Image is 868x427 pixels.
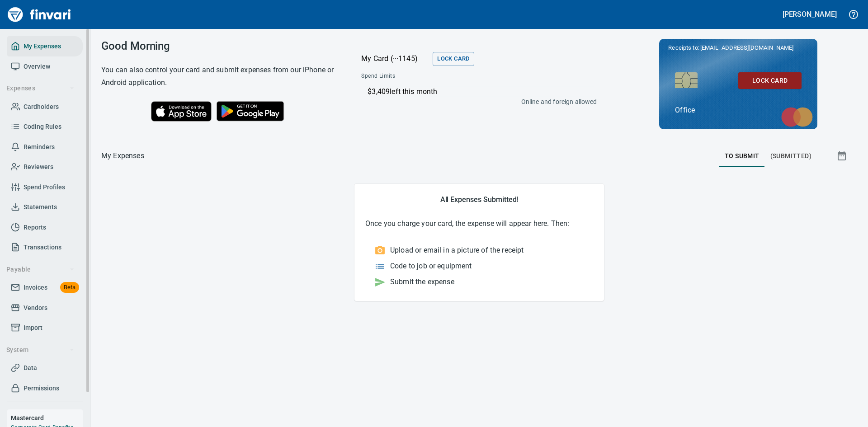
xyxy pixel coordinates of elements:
img: mastercard.svg [777,103,817,131]
p: Submit the expense [390,277,454,287]
span: Reports [24,222,46,233]
span: Statements [24,202,57,213]
a: Reports [7,217,83,238]
a: Permissions [7,378,83,399]
a: InvoicesBeta [7,277,83,298]
span: Transactions [24,242,61,253]
a: My Expenses [7,36,83,56]
button: System [3,342,78,358]
p: Receipts to: [668,43,808,52]
span: Invoices [24,282,47,293]
nav: breadcrumb [101,150,144,161]
button: Lock Card [433,52,474,66]
h6: Mastercard [11,413,83,423]
span: Reviewers [24,161,53,173]
span: To Submit [725,150,759,162]
p: My Expenses [101,150,144,161]
p: My Card (···1145) [361,53,429,64]
span: [EMAIL_ADDRESS][DOMAIN_NAME] [699,43,794,52]
a: Spend Profiles [7,177,83,197]
span: My Expenses [24,41,61,52]
a: Import [7,318,83,338]
span: System [6,344,75,356]
span: Spend Limits [361,72,495,81]
a: Coding Rules [7,117,83,137]
a: Transactions [7,237,83,258]
a: Cardholders [7,97,83,117]
h6: You can also control your card and submit expenses from our iPhone or Android application. [101,64,339,89]
a: Reminders [7,137,83,157]
span: Expenses [6,83,75,94]
button: Expenses [3,80,78,97]
a: Statements [7,197,83,217]
a: Data [7,358,83,378]
span: Spend Profiles [24,182,65,193]
p: Office [675,105,802,116]
h5: [PERSON_NAME] [783,9,837,19]
button: Lock Card [738,72,802,89]
button: [PERSON_NAME] [780,7,839,21]
span: Overview [24,61,50,72]
p: Upload or email in a picture of the receipt [390,245,524,256]
h5: All Expenses Submitted! [365,195,593,204]
a: Overview [7,56,83,77]
span: Data [24,362,37,374]
img: Finvari [5,4,73,25]
button: Show transactions within a particular date range [828,145,857,167]
span: Beta [60,282,79,293]
span: Lock Card [437,54,469,64]
span: Vendors [24,302,47,314]
span: Payable [6,264,75,275]
p: Online and foreign allowed [354,97,597,106]
h3: Good Morning [101,40,339,52]
button: Payable [3,261,78,278]
span: Coding Rules [24,121,61,132]
p: Once you charge your card, the expense will appear here. Then: [365,218,593,229]
span: Lock Card [745,75,794,86]
img: Download on the App Store [151,101,212,122]
a: Reviewers [7,157,83,177]
span: Cardholders [24,101,59,113]
span: Permissions [24,383,59,394]
p: $3,409 left this month [368,86,594,97]
a: Vendors [7,298,83,318]
img: Get it on Google Play [212,96,289,126]
span: Import [24,322,42,333]
p: Code to job or equipment [390,261,472,272]
span: Reminders [24,141,55,153]
span: (Submitted) [770,150,811,162]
